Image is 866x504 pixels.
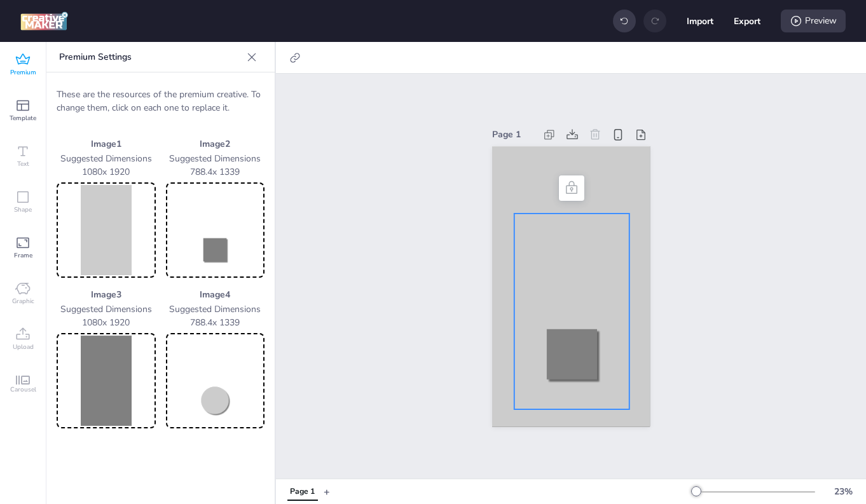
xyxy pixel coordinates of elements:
[687,8,713,34] button: Import
[14,250,32,261] span: Frame
[57,165,156,179] p: 1080 x 1920
[828,485,858,498] div: 23 %
[281,480,324,503] div: Tabs
[290,486,315,498] div: Page 1
[59,185,153,275] img: Preview
[166,288,265,301] p: Image 4
[324,480,330,503] button: +
[59,42,242,72] p: Premium Settings
[12,296,34,306] span: Graphic
[57,137,156,151] p: Image 1
[492,128,535,141] div: Page 1
[20,11,68,31] img: logo Creative Maker
[10,113,36,123] span: Template
[166,137,265,151] p: Image 2
[57,316,156,329] p: 1080 x 1920
[10,67,36,78] span: Premium
[57,303,156,316] p: Suggested Dimensions
[10,385,36,395] span: Carousel
[57,152,156,165] p: Suggested Dimensions
[166,316,265,329] p: 788.4 x 1339
[57,88,265,114] p: These are the resources of the premium creative. To change them, click on each one to replace it.
[166,303,265,316] p: Suggested Dimensions
[14,205,32,215] span: Shape
[166,152,265,165] p: Suggested Dimensions
[168,336,263,426] img: Preview
[57,288,156,301] p: Image 3
[168,185,263,275] img: Preview
[734,8,760,34] button: Export
[781,10,846,32] div: Preview
[13,342,34,352] span: Upload
[166,165,265,179] p: 788.4 x 1339
[17,159,29,169] span: Text
[59,336,153,426] img: Preview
